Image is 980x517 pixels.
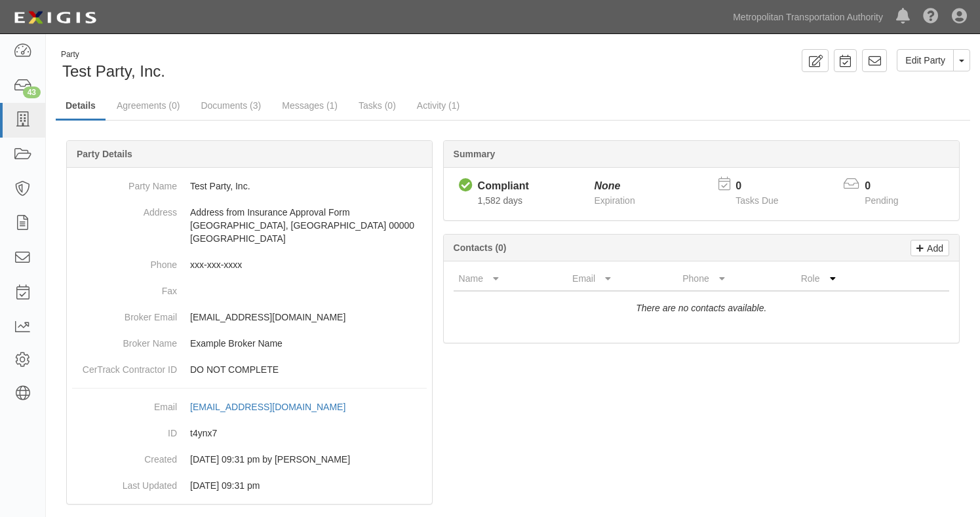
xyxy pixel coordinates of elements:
[923,9,939,25] i: Help Center - Complianz
[190,363,427,376] p: DO NOT COMPLETE
[23,86,41,98] div: 43
[72,446,177,466] dt: Created
[72,420,177,440] dt: ID
[190,311,427,324] p: [EMAIL_ADDRESS][DOMAIN_NAME]
[72,199,177,219] dt: Address
[77,149,132,159] b: Party Details
[897,49,954,71] a: Edit Party
[191,92,271,119] a: Documents (3)
[454,242,507,253] b: Contacts (0)
[636,303,766,313] i: There are no contacts available.
[478,179,529,194] div: Compliant
[72,252,177,271] dt: Phone
[190,400,345,413] div: [EMAIL_ADDRESS][DOMAIN_NAME]
[735,195,778,206] span: Tasks Due
[72,472,177,492] dt: Last Updated
[72,420,427,446] dd: t4ynx7
[72,394,177,413] dt: Email
[72,330,177,350] dt: Broker Name
[459,179,473,193] i: Compliant
[454,149,496,159] b: Summary
[735,179,794,194] p: 0
[72,199,427,252] dd: Address from Insurance Approval Form [GEOGRAPHIC_DATA], [GEOGRAPHIC_DATA] 00000 [GEOGRAPHIC_DATA]
[190,337,427,350] p: Example Broker Name
[454,267,567,291] th: Name
[594,195,635,206] span: Expiration
[911,240,949,256] a: Add
[72,173,177,193] dt: Party Name
[726,4,890,30] a: Metropolitan Transportation Authority
[72,356,177,376] dt: CerTrack Contractor ID
[72,173,427,199] dd: Test Party, Inc.
[107,92,189,119] a: Agreements (0)
[594,180,620,191] i: None
[72,304,177,324] dt: Broker Email
[796,267,897,291] th: Role
[62,62,165,80] span: Test Party, Inc.
[190,402,360,412] a: [EMAIL_ADDRESS][DOMAIN_NAME]
[865,179,914,194] p: 0
[567,267,677,291] th: Email
[478,195,523,206] span: Since 06/02/2021
[72,278,177,297] dt: Fax
[56,49,503,83] div: Test Party, Inc.
[72,446,427,472] dd: 03/12/2019 09:31 pm by Katherine Marberry
[677,267,795,291] th: Phone
[56,92,106,121] a: Details
[407,92,469,119] a: Activity (1)
[272,92,347,119] a: Messages (1)
[10,6,100,29] img: logo-5460c22ac91f19d4615b14bd174203de0afe785f0fc80cf4dbbc73dc1793850b.png
[72,472,427,499] dd: 03/12/2019 09:31 pm
[72,252,427,278] dd: xxx-xxx-xxxx
[61,49,165,60] div: Party
[924,240,943,256] p: Add
[349,92,406,119] a: Tasks (0)
[865,195,898,206] span: Pending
